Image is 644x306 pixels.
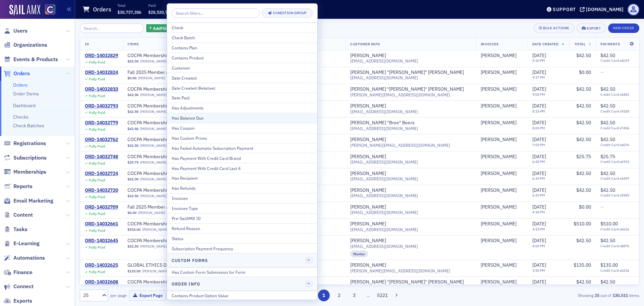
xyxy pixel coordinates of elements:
div: [PERSON_NAME] "[PERSON_NAME]" [PERSON_NAME] [350,279,464,285]
div: Refund Reason [172,225,313,231]
button: Has Payment With Credit Card Last 4 [167,163,317,173]
span: $42.50 [600,120,615,126]
div: Date Created [172,75,313,81]
a: [PERSON_NAME] "[PERSON_NAME]" [PERSON_NAME] [350,70,464,76]
span: Items [127,42,139,46]
a: Exports [4,297,32,305]
div: [PERSON_NAME] [481,70,517,76]
a: ORD-14032625 [85,262,118,268]
button: Has Recipient [167,173,317,183]
div: Fully Paid [89,60,105,64]
div: ORD-14032748 [85,154,118,160]
button: Export Page [129,290,166,301]
span: $42.50 [600,86,615,92]
a: ORD-14032779 [85,120,118,126]
a: COCPA Membership (Monthly) [127,53,212,59]
a: SailAMX [9,5,40,15]
span: COCPA Membership [127,120,212,126]
span: [DATE] [532,120,546,126]
button: Bulk Actions [534,24,574,33]
span: Finance [13,269,33,276]
a: COCPA Membership (Monthly) [127,120,212,126]
a: [PERSON_NAME] [350,262,386,268]
span: $28,520,740 [148,9,172,15]
a: [PERSON_NAME] [140,143,167,148]
button: 5221 [377,290,388,301]
a: E-Learning [4,240,40,247]
a: [PERSON_NAME] [350,221,386,227]
a: [PERSON_NAME] [481,279,517,285]
span: Total [575,42,586,46]
a: Fall 2025 Member Appreciation Day – CPE on the House (FREE) [127,204,260,210]
span: COCPA Membership [127,221,212,227]
a: [PERSON_NAME] [350,187,386,193]
div: ORD-14032645 [85,238,118,244]
span: [PERSON_NAME][EMAIL_ADDRESS][DOMAIN_NAME] [350,92,450,97]
div: Bulk Actions [543,26,569,30]
div: [PERSON_NAME] "Bree" Beers [350,120,415,126]
span: Users [13,27,28,35]
a: [PERSON_NAME] [140,244,167,249]
span: $42.50 [576,103,591,109]
div: Has Adjustments [172,105,313,111]
a: [PERSON_NAME] [350,53,386,59]
div: Fully Paid [89,77,105,81]
div: ORD-14032724 [85,171,118,177]
span: Date Created [532,42,558,46]
a: Connect [4,283,34,290]
label: per page [110,292,127,298]
a: [PERSON_NAME] [140,110,167,114]
span: Mike Pritchard [481,86,523,92]
time: 8:15 PM [532,109,545,114]
span: $42.50 [600,103,615,109]
span: Fall 2025 Member Appreciation Day – CPE on the House (FREE) [127,70,260,76]
a: Checks [13,114,29,120]
a: Organizations [4,41,47,49]
span: Bree Beers [481,120,523,126]
a: COCPA Membership (Monthly) [127,103,212,109]
div: Date Created (Relative) [172,85,313,91]
span: — [600,69,604,75]
span: $0.00 [127,76,137,80]
button: Has Failed Automatic Subscription Payment [167,143,317,153]
span: Profile [628,4,639,15]
a: ORD-14032793 [85,103,118,109]
a: Subscriptions [4,154,47,162]
a: [PERSON_NAME] [481,86,517,92]
time: 9:30 PM [532,58,545,63]
a: Dashboard [13,102,36,108]
a: ORD-14032661 [85,221,118,227]
span: [DATE] [532,86,546,92]
span: [EMAIL_ADDRESS][DOMAIN_NAME] [350,126,418,131]
div: Contains Plan [172,45,313,51]
button: Invoicee Type [167,203,317,213]
div: ORD-14032720 [85,187,118,193]
div: [PERSON_NAME] [481,221,517,227]
div: [PERSON_NAME] [350,204,386,210]
div: ORD-14032829 [85,53,118,59]
a: ORD-14032824 [85,70,118,76]
a: [PERSON_NAME] [142,269,169,273]
span: COCPA Membership [127,279,212,285]
span: COCPA Membership [127,103,212,109]
a: ORD-14032709 [85,204,118,210]
span: [DATE] [532,52,546,58]
button: Has Adjustments [167,103,317,113]
span: COCPA Membership [127,154,212,160]
span: Credit Card x9185 [600,109,634,114]
button: Check [167,23,317,33]
span: Credit Card x7406 [600,126,634,130]
button: Subscription Payment Frequency [167,243,317,253]
a: [PERSON_NAME] [140,93,167,97]
p: Net [208,3,231,8]
div: [PERSON_NAME] [481,53,517,59]
a: COCPA Membership (Monthly) [127,238,212,244]
div: Contains Product [172,55,313,61]
div: Has Refunds [172,185,313,191]
div: [PERSON_NAME] [350,137,386,143]
span: Robert Sayers [481,53,523,59]
div: [PERSON_NAME] [350,103,386,109]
